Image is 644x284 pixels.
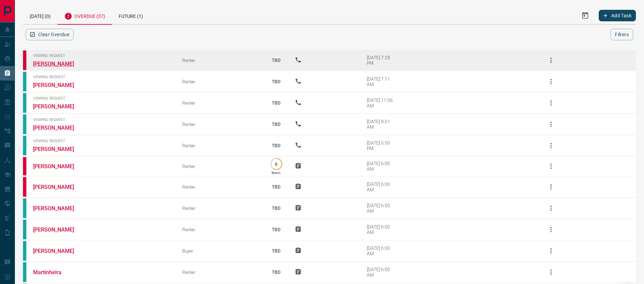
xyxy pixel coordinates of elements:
[33,125,84,131] a: [PERSON_NAME]
[23,157,26,175] div: property.ca
[367,76,396,87] div: [DATE] 7:11 AM
[367,267,396,278] div: [DATE] 6:00 AM
[182,143,258,148] div: Renter
[33,96,172,101] span: Viewing Request
[599,10,636,21] button: Add Task
[182,79,258,84] div: Renter
[33,146,84,152] a: [PERSON_NAME]
[367,224,396,235] div: [DATE] 6:00 AM
[268,94,285,112] p: TBD
[23,114,26,134] div: condos.ca
[33,248,84,254] a: [PERSON_NAME]
[268,199,285,217] p: TBD
[23,177,26,197] div: property.ca
[268,263,285,281] p: TBD
[112,7,150,24] div: Future (1)
[33,139,172,143] span: Viewing Request
[611,29,633,40] button: Filters
[268,72,285,91] p: TBD
[268,242,285,260] p: TBD
[271,171,281,175] p: Warm
[367,55,396,66] div: [DATE] 7:28 PM
[23,7,57,24] div: [DATE] (0)
[33,61,84,67] a: [PERSON_NAME]
[367,140,396,151] div: [DATE] 5:50 PM
[33,82,84,88] a: [PERSON_NAME]
[33,103,84,110] a: [PERSON_NAME]
[33,53,172,58] span: Viewing Request
[367,97,396,108] div: [DATE] 11:06 AM
[33,75,172,79] span: Viewing Request
[23,136,26,155] div: condos.ca
[33,269,84,276] a: Martinheira
[367,203,396,214] div: [DATE] 6:00 AM
[182,122,258,127] div: Renter
[367,119,396,130] div: [DATE] 9:51 AM
[367,181,396,192] div: [DATE] 6:00 AM
[268,178,285,196] p: TBD
[268,220,285,239] p: TBD
[23,72,26,91] div: condos.ca
[182,163,258,169] div: Renter
[182,205,258,211] div: Renter
[33,163,84,170] a: [PERSON_NAME]
[23,241,26,261] div: condos.ca
[23,220,26,239] div: condos.ca
[182,100,258,106] div: Renter
[23,93,26,113] div: condos.ca
[33,184,84,190] a: [PERSON_NAME]
[33,205,84,212] a: [PERSON_NAME]
[274,161,279,167] p: 6
[23,262,26,282] div: condos.ca
[367,245,396,256] div: [DATE] 6:00 AM
[268,136,285,155] p: TBD
[182,227,258,232] div: Renter
[182,248,258,254] div: Buyer
[577,7,593,24] button: Select Date Range
[23,50,26,70] div: property.ca
[367,161,396,172] div: [DATE] 6:00 AM
[182,269,258,275] div: Renter
[33,117,172,122] span: Viewing Request
[268,51,285,69] p: TBD
[33,226,84,233] a: [PERSON_NAME]
[268,115,285,133] p: TBD
[182,58,258,63] div: Renter
[182,184,258,190] div: Renter
[57,7,112,25] div: Overdue (37)
[26,29,74,40] button: Clear Overdue
[23,198,26,218] div: condos.ca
